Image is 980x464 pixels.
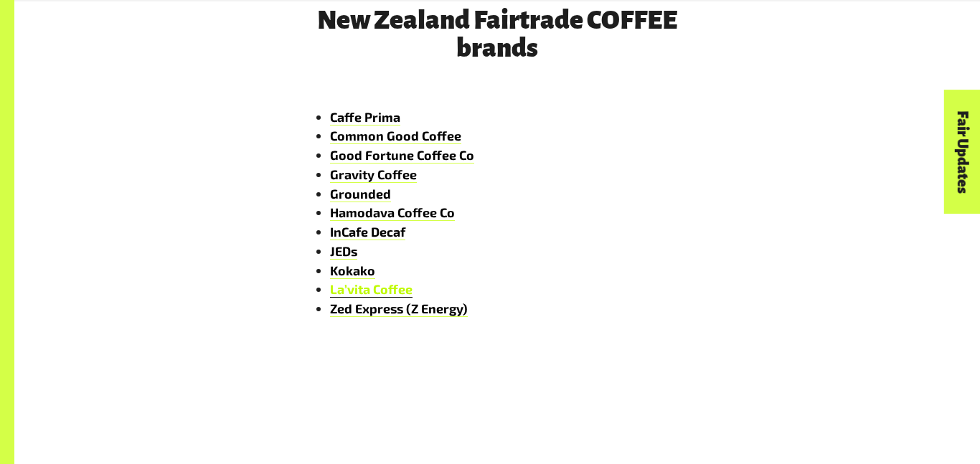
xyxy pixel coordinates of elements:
[330,262,375,279] a: Kokako
[330,243,357,260] a: JEDs
[330,147,474,164] a: Good Fortune Coffee Co
[330,281,413,298] a: La’vita Coffee
[330,300,468,317] a: Zed Express (Z Energy)
[330,109,400,126] a: Caffe Prima
[330,186,391,202] a: Grounded
[330,204,455,221] a: Hamodava Coffee Co
[301,6,693,63] h3: New Zealand Fairtrade COFFEE brands
[330,224,405,240] a: InCafe Decaf
[330,128,461,144] a: Common Good Coffee
[330,166,417,183] a: Gravity Coffee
